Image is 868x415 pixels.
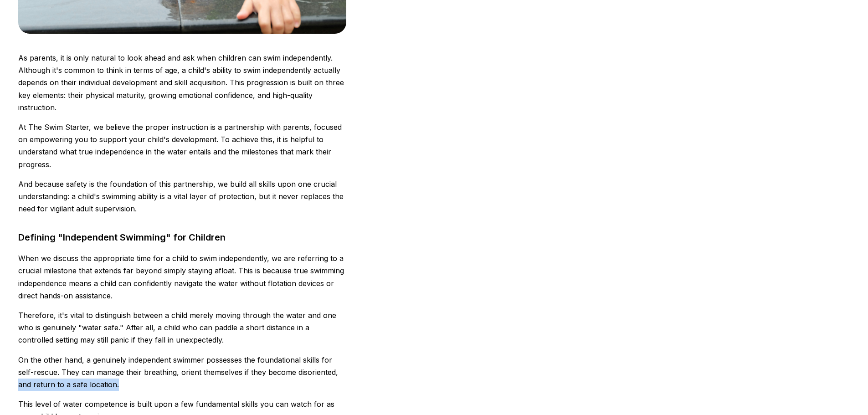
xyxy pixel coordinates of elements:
[18,230,346,245] h2: Defining "Independent Swimming" for Children
[18,309,346,347] p: Therefore, it's vital to distinguish between a child merely moving through the water and one who ...
[18,52,346,114] p: As parents, it is only natural to look ahead and ask when children can swim independently. Althou...
[18,121,346,171] p: At The Swim Starter, we believe the proper instruction is a partnership with parents, focused on ...
[18,354,346,391] p: On the other hand, a genuinely independent swimmer possesses the foundational skills for self-res...
[18,178,346,215] p: And because safety is the foundation of this partnership, we build all skills upon one crucial un...
[18,252,346,302] p: When we discuss the appropriate time for a child to swim independently, we are referring to a cru...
